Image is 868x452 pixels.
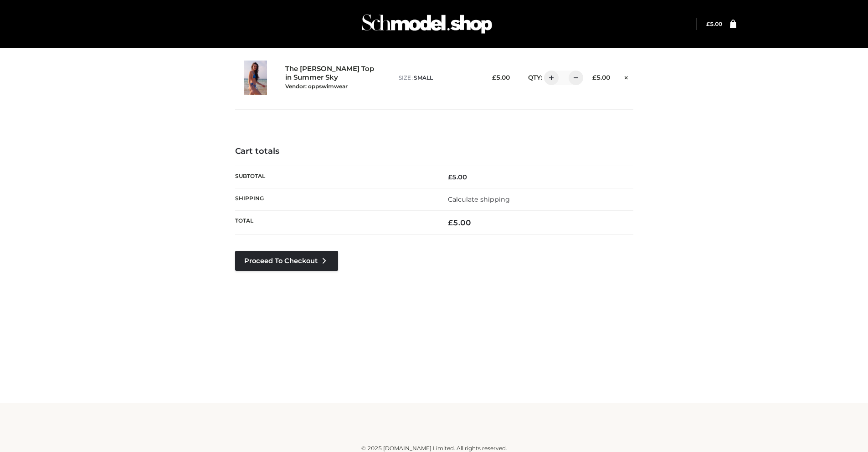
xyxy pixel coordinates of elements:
[448,173,467,181] bdi: 5.00
[448,218,453,227] span: £
[414,74,433,81] span: SMALL
[448,173,452,181] span: £
[492,74,510,81] bdi: 5.00
[492,74,496,81] span: £
[592,74,596,81] span: £
[706,20,710,27] span: £
[235,251,338,271] a: Proceed to Checkout
[399,74,477,82] p: size :
[235,211,434,235] th: Total
[706,20,722,27] a: £5.00
[235,188,434,210] th: Shipping
[706,20,722,27] bdi: 5.00
[285,83,348,90] small: Vendor: oppswimwear
[235,147,633,157] h4: Cart totals
[519,71,577,85] div: QTY:
[359,6,495,42] img: Schmodel Admin 964
[619,71,633,82] a: Remove this item
[592,74,610,81] bdi: 5.00
[448,218,471,227] bdi: 5.00
[448,195,510,203] a: Calculate shipping
[235,166,434,188] th: Subtotal
[285,65,379,90] a: The [PERSON_NAME] Top in Summer SkyVendor: oppswimwear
